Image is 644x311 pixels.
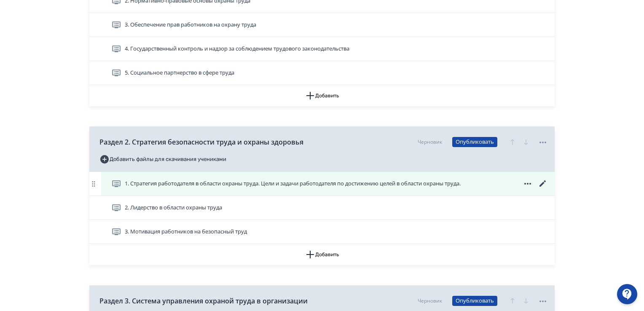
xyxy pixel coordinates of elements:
span: 3. Обеспечение прав работников на охрану труда [125,21,256,29]
div: 1. Стратегия работодателя в области охраны труда. Цели и задачи работодателя по достижению целей ... [89,172,555,196]
div: 4. Государственный контроль и надзор за соблюдением трудового законодательства [89,37,555,61]
span: 5. Социальное партнерство в сфере труда [125,69,234,77]
div: 2. Лидерство в области охраны труда [89,196,555,220]
span: 4. Государственный контроль и надзор за соблюдением трудового законодательства [125,45,349,53]
span: Раздел 2. Стратегия безопасности труда и охраны здоровья [99,137,303,147]
button: Добавить файлы для скачивания учениками [99,153,226,166]
span: 1. Стратегия работодателя в области охраны труда. Цели и задачи работодателя по достижению целей ... [125,180,461,188]
button: Опубликовать [452,137,497,147]
span: 3. Мотивация работников на безопасный труд [125,228,247,236]
span: 2. Лидерство в области охраны труда [125,204,222,212]
button: Опубликовать [452,296,497,306]
button: Добавить [89,85,555,106]
div: 3. Мотивация работников на безопасный труд [89,220,555,244]
span: Раздел 3. Система управления охраной труда в организации [99,296,308,306]
div: Черновик [418,138,442,146]
div: Черновик [418,297,442,305]
div: 3. Обеспечение прав работников на охрану труда [89,13,555,37]
button: Добавить [89,244,555,265]
div: 5. Социальное партнерство в сфере труда [89,61,555,85]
